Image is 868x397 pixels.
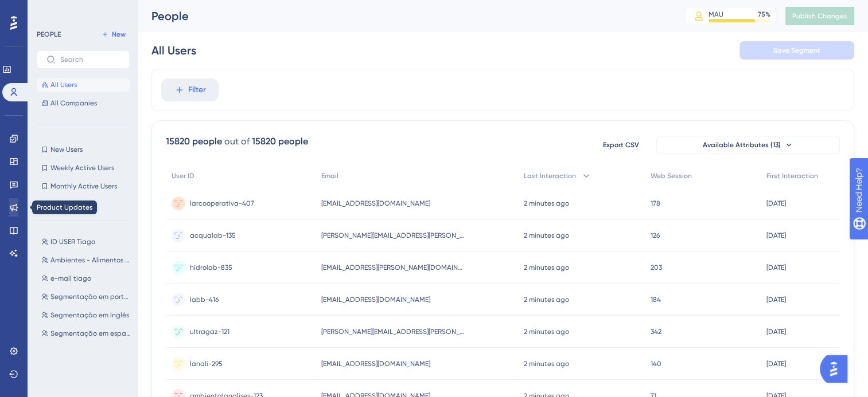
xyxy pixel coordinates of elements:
[190,199,254,208] span: larcooperativa-407
[166,135,222,148] div: 15820 people
[50,99,97,108] span: All Companies
[758,10,770,19] div: 75 %
[651,359,661,368] span: 140
[37,290,137,304] button: Segmentação em português
[651,263,662,272] span: 203
[37,30,61,39] div: PEOPLE
[50,163,114,172] span: Weekly Active Users
[792,11,847,21] span: Publish Changes
[37,272,137,285] button: e-mail tiago
[656,136,840,154] button: Available Attributes (13)
[651,199,660,208] span: 178
[524,231,569,239] time: 2 minutes ago
[321,327,465,336] span: [PERSON_NAME][EMAIL_ADDRESS][PERSON_NAME][DOMAIN_NAME]
[524,171,576,180] span: Last Interaction
[50,274,91,283] span: e-mail tiago
[592,136,649,154] button: Export CSV
[252,135,308,148] div: 15820 people
[37,179,130,193] button: Monthly Active Users
[37,96,130,110] button: All Companies
[524,296,569,304] time: 2 minutes ago
[50,329,132,338] span: Segmentação em espanhol
[190,263,232,272] span: hidrolab-835
[524,199,569,207] time: 2 minutes ago
[188,83,206,97] span: Filter
[766,231,786,239] time: [DATE]
[321,171,338,180] span: Email
[190,359,223,368] span: lanali-295
[524,264,569,272] time: 2 minutes ago
[60,56,120,64] input: Search
[766,171,818,180] span: First Interaction
[161,78,219,101] button: Filter
[190,295,219,304] span: labb-416
[603,140,639,150] span: Export CSV
[37,161,130,175] button: Weekly Active Users
[50,237,95,246] span: ID USER Tiago
[321,231,465,240] span: [PERSON_NAME][EMAIL_ADDRESS][PERSON_NAME][DOMAIN_NAME]
[151,8,656,24] div: People
[50,182,117,191] span: Monthly Active Users
[172,171,194,180] span: User ID
[37,143,130,156] button: New Users
[50,310,129,320] span: Segmentação em Inglês
[785,7,854,25] button: Publish Changes
[766,360,786,368] time: [DATE]
[112,30,126,39] span: New
[524,328,569,336] time: 2 minutes ago
[37,308,137,322] button: Segmentação em Inglês
[190,231,236,240] span: acqualab-135
[321,263,465,272] span: [EMAIL_ADDRESS][PERSON_NAME][DOMAIN_NAME]
[651,327,661,336] span: 342
[50,256,132,265] span: Ambientes - Alimentos e Bebidas
[224,135,250,148] div: out of
[190,327,229,336] span: ultragaz-121
[820,352,854,386] iframe: UserGuiding AI Assistant Launcher
[27,3,72,17] span: Need Help?
[651,231,660,240] span: 126
[321,199,430,208] span: [EMAIL_ADDRESS][DOMAIN_NAME]
[50,145,83,154] span: New Users
[766,328,786,336] time: [DATE]
[766,264,786,272] time: [DATE]
[37,253,137,267] button: Ambientes - Alimentos e Bebidas
[151,42,196,58] div: All Users
[321,359,430,368] span: [EMAIL_ADDRESS][DOMAIN_NAME]
[651,295,661,304] span: 184
[37,198,130,211] button: Inactive Users
[50,80,77,89] span: All Users
[37,327,137,340] button: Segmentação em espanhol
[37,235,137,249] button: ID USER Tiago
[98,27,130,41] button: New
[709,10,723,19] div: MAU
[37,78,130,92] button: All Users
[651,171,692,180] span: Web Session
[766,296,786,304] time: [DATE]
[50,292,132,301] span: Segmentação em português
[524,360,569,368] time: 2 minutes ago
[739,41,854,60] button: Save Segment
[773,46,820,55] span: Save Segment
[50,200,95,209] span: Inactive Users
[766,199,786,207] time: [DATE]
[321,295,430,304] span: [EMAIL_ADDRESS][DOMAIN_NAME]
[703,140,781,150] span: Available Attributes (13)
